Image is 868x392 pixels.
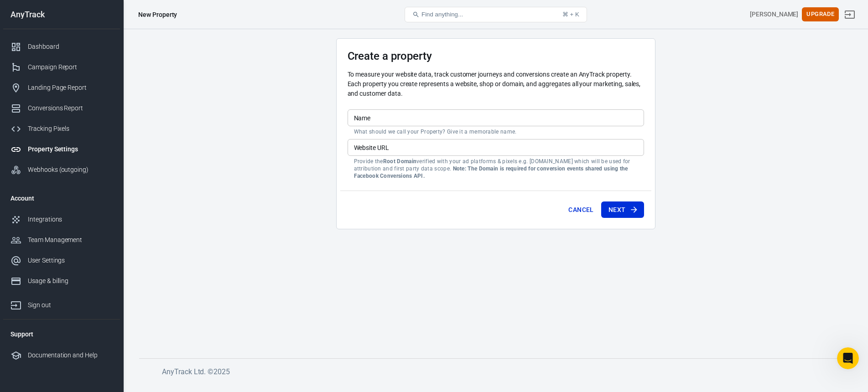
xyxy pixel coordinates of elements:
[28,300,113,310] div: Sign out
[3,230,120,250] a: Team Management
[138,10,177,19] div: New Property
[3,36,120,57] a: Dashboard
[3,77,120,98] a: Landing Page Report
[601,201,644,218] button: Next
[354,128,638,135] p: What should we call your Property? Give it a memorable name.
[3,271,120,291] a: Usage & billing
[421,11,463,18] span: Find anything...
[3,323,120,345] li: Support
[348,50,644,62] h3: Create a property
[28,103,113,113] div: Conversions Report
[3,291,120,315] a: Sign out
[28,62,113,72] div: Campaign Report
[28,235,113,245] div: Team Management
[562,11,579,18] div: ⌘ + K
[565,201,597,218] button: Cancel
[405,7,587,22] button: Find anything...⌘ + K
[3,10,120,19] div: AnyTrack
[28,256,113,265] div: User Settings
[348,109,644,126] input: Your Website Name
[3,57,120,77] a: Campaign Report
[3,209,120,230] a: Integrations
[354,158,638,180] p: Provide the verified with your ad platforms & pixels e.g. [DOMAIN_NAME] which will be used for at...
[162,366,846,377] h6: AnyTrack Ltd. © 2025
[28,144,113,154] div: Property Settings
[837,347,859,369] iframe: Intercom live chat
[28,83,113,93] div: Landing Page Report
[28,351,113,360] div: Documentation and Help
[354,165,628,179] strong: Note: The Domain is required for conversion events shared using the Facebook Conversions API.
[28,276,113,286] div: Usage & billing
[28,165,113,175] div: Webhooks (outgoing)
[28,215,113,224] div: Integrations
[3,187,120,209] li: Account
[750,10,798,19] div: Account id: 0HiXHFFi
[3,98,120,119] a: Conversions Report
[28,42,113,52] div: Dashboard
[383,158,416,165] strong: Root Domain
[3,160,120,180] a: Webhooks (outgoing)
[28,124,113,134] div: Tracking Pixels
[3,139,120,160] a: Property Settings
[348,139,644,156] input: example.com
[802,7,839,21] button: Upgrade
[3,250,120,271] a: User Settings
[348,70,644,98] p: To measure your website data, track customer journeys and conversions create an AnyTrack property...
[839,4,861,26] a: Sign out
[3,119,120,139] a: Tracking Pixels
